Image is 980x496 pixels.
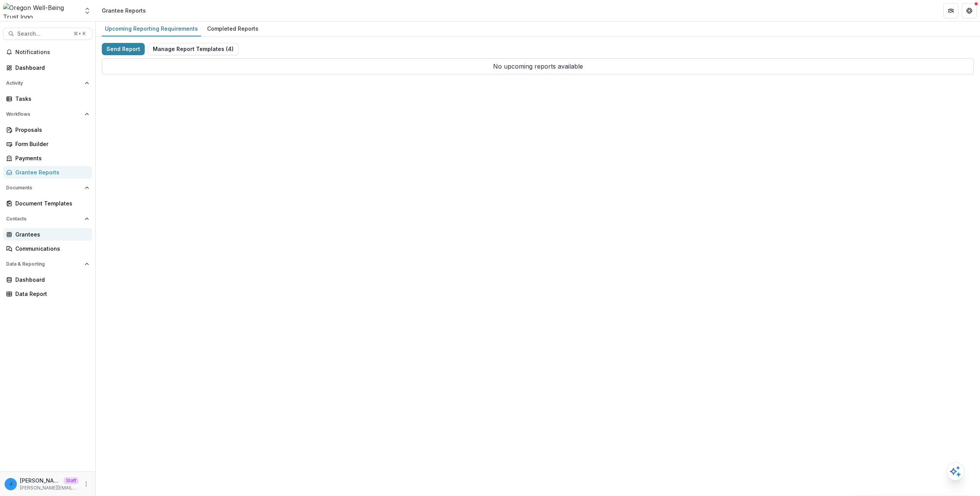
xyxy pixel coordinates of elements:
[15,276,86,284] div: Dashboard
[3,166,92,179] a: Grantee Reports
[102,7,146,15] div: Grantee Reports
[15,290,86,298] div: Data Report
[99,5,149,16] nav: breadcrumb
[3,242,92,255] a: Communications
[3,213,92,225] button: Open Contacts
[15,245,86,253] div: Communications
[6,185,82,191] span: Documents
[204,21,261,36] a: Completed Reports
[3,46,92,58] button: Notifications
[102,43,145,55] button: Send Report
[15,199,86,207] div: Document Templates
[72,30,87,38] div: ⌘ + K
[15,168,86,176] div: Grantee Reports
[102,58,974,74] p: No upcoming reports available
[64,477,78,484] p: Staff
[15,95,86,103] div: Tasks
[943,3,959,18] button: Partners
[3,197,92,210] a: Document Templates
[3,258,92,270] button: Open Data & Reporting
[148,43,238,55] button: Manage Report Templates (4)
[3,3,79,18] img: Oregon Well-Being Trust logo
[17,31,69,37] span: Search...
[82,3,93,18] button: Open entity switcher
[20,476,60,485] p: [PERSON_NAME][EMAIL_ADDRESS][DOMAIN_NAME]
[3,228,92,241] a: Grantees
[15,154,86,162] div: Payments
[102,21,201,36] a: Upcoming Reporting Requirements
[15,49,89,56] span: Notifications
[6,112,82,117] span: Workflows
[3,28,92,40] button: Search...
[15,230,86,238] div: Grantees
[6,261,82,267] span: Data & Reporting
[3,152,92,164] a: Payments
[10,481,12,486] div: jonah@trytemelio.com
[3,138,92,150] a: Form Builder
[3,92,92,105] a: Tasks
[82,480,91,489] button: More
[3,273,92,286] a: Dashboard
[6,216,82,222] span: Contacts
[3,77,92,89] button: Open Activity
[204,23,261,34] div: Completed Reports
[3,123,92,136] a: Proposals
[3,287,92,300] a: Data Report
[3,61,92,74] a: Dashboard
[15,64,86,72] div: Dashboard
[102,23,201,34] div: Upcoming Reporting Requirements
[3,108,92,120] button: Open Workflows
[15,140,86,148] div: Form Builder
[946,462,965,481] button: Open AI Assistant
[6,80,82,86] span: Activity
[962,3,977,18] button: Get Help
[15,126,86,134] div: Proposals
[20,485,78,491] p: [PERSON_NAME][EMAIL_ADDRESS][DOMAIN_NAME]
[3,182,92,194] button: Open Documents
